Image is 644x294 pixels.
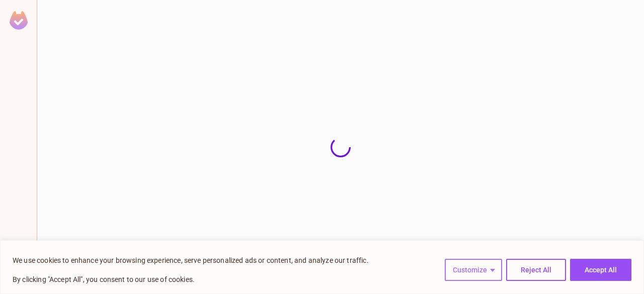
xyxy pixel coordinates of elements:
[13,254,369,266] p: We use cookies to enhance your browsing experience, serve personalized ads or content, and analyz...
[445,259,502,281] button: Customize
[13,273,369,285] p: By clicking "Accept All", you consent to our use of cookies.
[10,11,28,30] img: SReyMgAAAABJRU5ErkJggg==
[570,259,631,281] button: Accept All
[506,259,566,281] button: Reject All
